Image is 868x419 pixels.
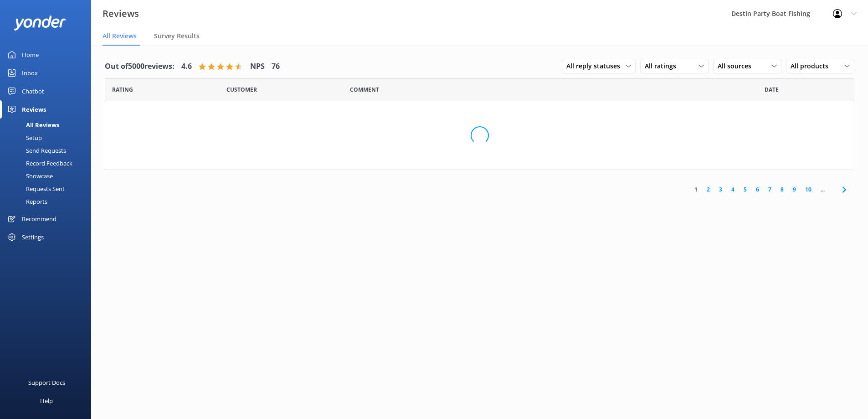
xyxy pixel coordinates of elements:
a: Record Feedback [5,157,91,170]
h4: 4.6 [181,61,192,72]
img: yonder-white-logo.png [14,16,66,31]
h4: NPS [250,61,265,72]
a: Requests Sent [5,182,91,195]
a: All Reviews [5,119,91,131]
a: 6 [751,185,764,194]
a: 8 [776,185,788,194]
h4: 76 [272,61,280,72]
div: Send Requests [5,144,66,157]
span: All products [791,61,834,71]
span: All Reviews [103,31,137,41]
div: Requests Sent [5,182,65,195]
span: Date [112,85,133,94]
div: Settings [22,228,44,246]
span: Date [226,85,257,94]
div: Setup [5,131,42,144]
div: Home [22,46,39,64]
div: Reviews [22,100,46,119]
div: Recommend [22,210,56,228]
a: 4 [727,185,739,194]
a: Send Requests [5,144,91,157]
div: All Reviews [5,119,59,131]
div: Reports [5,195,47,208]
span: ... [816,185,829,194]
h3: Reviews [103,6,139,21]
div: Record Feedback [5,157,72,170]
div: Chatbot [22,82,44,100]
a: Reports [5,195,91,208]
a: Showcase [5,170,91,182]
h4: Out of 5000 reviews: [105,61,175,72]
div: Help [40,392,53,410]
span: All reply statuses [566,61,626,71]
span: Date [765,85,779,94]
span: All sources [718,61,757,71]
a: 3 [714,185,727,194]
div: Showcase [5,170,53,182]
a: 9 [788,185,801,194]
div: Support Docs [28,373,65,392]
span: Survey Results [154,31,200,41]
a: 10 [801,185,816,194]
a: 7 [764,185,776,194]
span: All ratings [645,61,682,71]
a: 2 [702,185,714,194]
a: 1 [690,185,702,194]
a: 5 [739,185,751,194]
span: Question [350,85,379,94]
div: Inbox [22,64,38,82]
a: Setup [5,131,91,144]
